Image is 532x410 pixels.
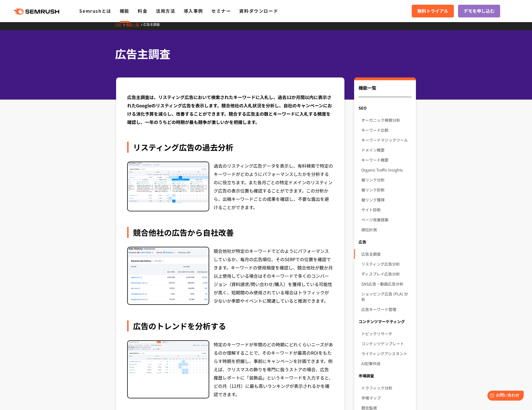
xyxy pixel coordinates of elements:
[126,22,143,27] a: 機能一覧
[464,7,495,15] span: デモを申し込む
[115,46,411,62] h1: 広告主調査
[361,289,411,304] a: ショッピング広告 (PLA) 分析
[361,175,411,185] a: 被リンク分析
[184,7,203,14] a: 導入事例
[361,205,411,215] a: サイト診断
[127,320,333,331] div: 広告のトレンドを分析する
[127,227,333,238] div: 競合他社の広告から自社改善
[361,225,411,235] a: 順位計測
[214,340,333,398] div: 特定のキーワードが年間のどの時期にどれくらいニーズがあるのか理解することで、そのキーワードが最高のROIをもたらす時期を把握し、事前にキャンペーンを計画できます。例えば、クリスマスの飾りを専門に...
[143,22,164,27] a: 広告主調査
[128,341,209,374] img: 広告のトレンドを分析する
[361,304,411,314] a: 広告キーワード管理
[354,371,416,381] div: 市場調査
[127,142,333,153] div: リスティング広告の過去分析
[354,237,416,247] div: 広告
[361,383,411,393] a: トラフィック分析
[417,7,448,15] span: 無料トライアル
[361,259,411,269] a: リスティング広告分析
[361,349,411,359] a: ライティングアシスタント
[458,5,500,17] a: デモを申し込む
[361,359,411,369] a: AI記事作成
[214,162,333,211] div: 過去のリスティング広告データを表示し、有料検索で特定のキーワードがどのようにパフォーマンスしたかを分析するのに役立ちます。また各月ごとの特定ドメインのリスティング広告の表示位置も確認することがで...
[361,339,411,349] a: コンテンツテンプレート
[79,7,111,14] a: Semrushとは
[361,165,411,175] a: Organic Traffic Insights
[361,249,411,259] a: 広告主調査
[361,195,411,205] a: 被リンク獲得
[128,162,209,203] img: リスティング広告の過去分析
[361,185,411,195] a: 被リンク診断
[361,329,411,339] a: トピックリサーチ
[361,135,411,145] a: キーワードマジックツール
[354,316,416,326] div: コンテンツマーケティング
[211,7,231,14] a: セミナー
[361,215,411,225] a: ページ改善提案
[412,5,454,17] a: 無料トライアル
[483,388,526,404] iframe: Help widget launcher
[361,279,411,289] a: SNS広告・動画広告分析
[361,393,411,403] a: 市場マップ
[214,247,333,305] div: 競合他社が特定のキーワードでどのようにパフォーマンスしているか、毎月の広告順位、そのSERPでの位置を確認できます。キーワードの使用頻度を確認し、競合他社が数か月以上使用している場合はそのキーワ...
[359,84,411,97] div: 機能一覧
[354,103,416,113] div: SEO
[127,93,333,126] div: 広告主調査は、リスティング広告において検索されたキーワードに入札し、過去12か月間以内に表示されたGoogleのリスティング広告を表示します。競合他社の入札状況を分析し、自社のキャンペーンにおけ...
[128,247,209,302] img: 競合他社の広告から自社改善
[361,155,411,165] a: キーワード概要
[361,125,411,135] a: キーワード比較
[239,7,278,14] a: 資料ダウンロード
[138,7,147,14] a: 料金
[120,7,129,14] a: 機能
[361,115,411,125] a: オーガニック検索分析
[156,7,175,14] a: 活用方法
[361,269,411,279] a: ディスプレイ広告分析
[115,22,126,27] a: TOP
[361,145,411,155] a: ドメイン概要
